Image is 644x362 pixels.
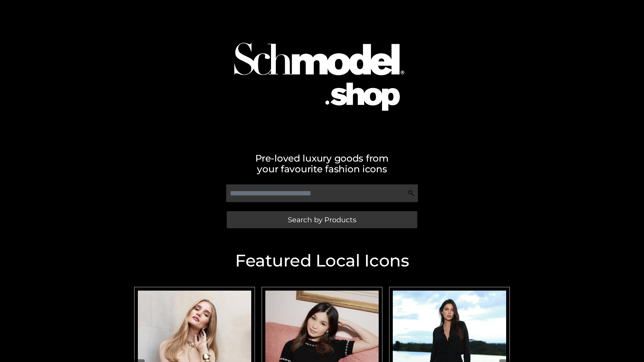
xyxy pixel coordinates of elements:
h2: Pre-loved luxury goods from your favourite fashion icons [131,153,513,174]
img: Search Icon [408,190,415,196]
h2: Featured Local Icons​ [131,252,513,269]
span: Search by Products [288,216,356,223]
a: Search by Products [227,211,417,228]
